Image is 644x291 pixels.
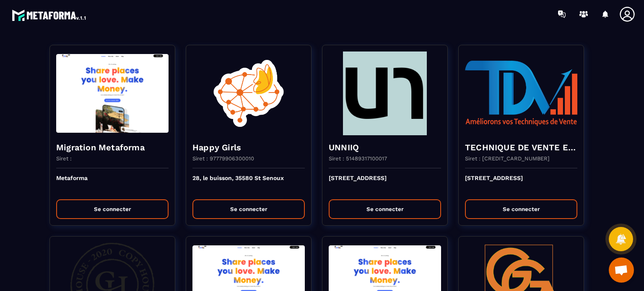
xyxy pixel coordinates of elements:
[192,155,254,162] p: Siret : 97779906300010
[465,52,577,135] img: funnel-background
[329,52,441,135] img: funnel-background
[56,175,169,193] p: Metaforma
[192,52,305,135] img: funnel-background
[609,258,634,283] a: Ouvrir le chat
[465,175,577,193] p: [STREET_ADDRESS]
[329,155,387,162] p: Siret : 51489317100017
[465,199,577,219] button: Se connecter
[465,142,577,153] h4: TECHNIQUE DE VENTE EDITION
[56,199,169,219] button: Se connecter
[465,155,550,162] p: Siret : [CREDIT_CARD_NUMBER]
[192,175,305,193] p: 28, le buisson, 35580 St Senoux
[329,199,441,219] button: Se connecter
[192,142,305,153] h4: Happy Girls
[192,199,305,219] button: Se connecter
[56,52,169,135] img: funnel-background
[56,142,169,153] h4: Migration Metaforma
[56,155,72,162] p: Siret :
[329,175,441,193] p: [STREET_ADDRESS]
[329,142,441,153] h4: UNNIIQ
[12,8,87,23] img: logo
